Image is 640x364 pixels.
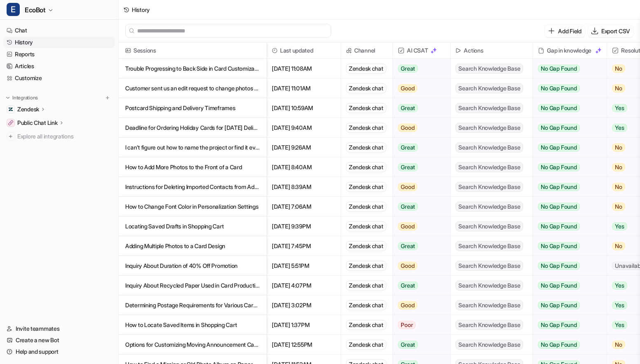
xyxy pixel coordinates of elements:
div: Gap in knowledge [536,42,603,59]
span: No Gap Found [538,104,579,112]
span: Search Knowledge Base [455,320,523,330]
button: No Gap Found [533,177,600,197]
button: Good [393,217,445,236]
a: Articles [3,60,115,72]
p: I can't figure out how to name the project or find it even despite pressing "save for later" what... [125,138,260,157]
p: Postcard Shipping and Delivery Timeframes [125,98,260,118]
div: Zendesk chat [346,281,386,290]
p: Trouble Progressing to Back Side in Card Customization Process [125,59,260,78]
span: [DATE] 1:37PM [270,315,337,335]
span: [DATE] 7:45PM [270,236,337,256]
div: Zendesk chat [346,202,386,212]
p: Deadline for Ordering Holiday Cards for [DATE] Delivery [125,118,260,138]
button: Great [393,197,445,217]
span: Great [398,242,418,250]
span: No [612,203,625,211]
p: How to Locate Saved Items in Shopping Cart [125,315,260,335]
img: Zendesk [8,107,13,112]
div: Zendesk chat [346,103,386,113]
button: No Gap Found [533,217,600,236]
div: Zendesk chat [346,241,386,251]
div: Zendesk chat [346,64,386,74]
span: No Gap Found [538,124,579,132]
button: Export CSV [588,25,633,37]
p: Adding Multiple Photos to a Card Design [125,236,260,256]
p: Inquiry About Recycled Paper Used in Card Production [125,276,260,295]
span: No Gap Found [538,321,579,329]
a: Help and support [3,346,115,357]
span: Search Knowledge Base [455,83,523,93]
span: Good [398,262,417,270]
div: Zendesk chat [346,340,386,350]
a: Create a new Bot [3,334,115,346]
span: [DATE] 7:06AM [270,197,337,217]
button: No Gap Found [533,98,600,118]
span: [DATE] 5:51PM [270,256,337,276]
span: Great [398,104,418,112]
button: Great [393,98,445,118]
span: AI CSAT [396,42,447,59]
span: [DATE] 11:01AM [270,78,337,98]
span: Good [398,183,417,191]
span: Great [398,281,418,290]
span: Search Knowledge Base [455,202,523,212]
div: Zendesk chat [346,182,386,192]
span: [DATE] 4:07PM [270,276,337,295]
span: [DATE] 3:02PM [270,295,337,315]
span: Great [398,203,418,211]
a: Explore all integrations [3,131,115,142]
span: Search Knowledge Base [455,261,523,271]
div: Zendesk chat [346,300,386,310]
span: Search Knowledge Base [455,123,523,133]
button: Good [393,256,445,276]
span: [DATE] 12:55PM [270,335,337,355]
button: Add Field [545,25,584,37]
span: [DATE] 10:59AM [270,98,337,118]
span: Good [398,84,417,92]
span: No Gap Found [538,163,579,171]
span: Sessions [122,42,263,59]
button: No Gap Found [533,118,600,138]
span: Search Knowledge Base [455,281,523,290]
a: Invite teammates [3,323,115,334]
span: Search Knowledge Base [455,221,523,231]
button: No Gap Found [533,78,600,98]
span: No Gap Found [538,203,579,211]
div: Zendesk chat [346,123,386,133]
a: Customize [3,72,115,84]
img: explore all integrations [7,132,15,141]
span: No [612,84,625,92]
button: Good [393,78,445,98]
span: No Gap Found [538,65,579,73]
span: Yes [612,281,627,290]
span: Search Knowledge Base [455,143,523,152]
span: [DATE] 9:26AM [270,138,337,157]
button: Good [393,177,445,197]
span: No [612,163,625,171]
p: Options for Customizing Moving Announcement Cards and Postcards [125,335,260,355]
span: Yes [612,301,627,309]
div: Zendesk chat [346,143,386,152]
div: Zendesk chat [346,261,386,271]
span: No [612,65,625,73]
button: Great [393,59,445,78]
p: Determining Postage Requirements for Various Card Sizes [125,295,260,315]
span: [DATE] 8:40AM [270,157,337,177]
a: History [3,37,115,48]
span: [DATE] 8:39AM [270,177,337,197]
span: No Gap Found [538,183,579,191]
button: No Gap Found [533,197,600,217]
span: No Gap Found [538,301,579,309]
p: Inquiry About Duration of 40% Off Promotion [125,256,260,276]
button: Great [393,138,445,157]
span: Yes [612,321,627,329]
span: Good [398,301,417,309]
span: No Gap Found [538,341,579,349]
span: No [612,341,625,349]
button: No Gap Found [533,236,600,256]
button: Good [393,295,445,315]
button: Great [393,276,445,295]
h2: Actions [464,42,483,59]
button: No Gap Found [533,295,600,315]
span: No Gap Found [538,242,579,250]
